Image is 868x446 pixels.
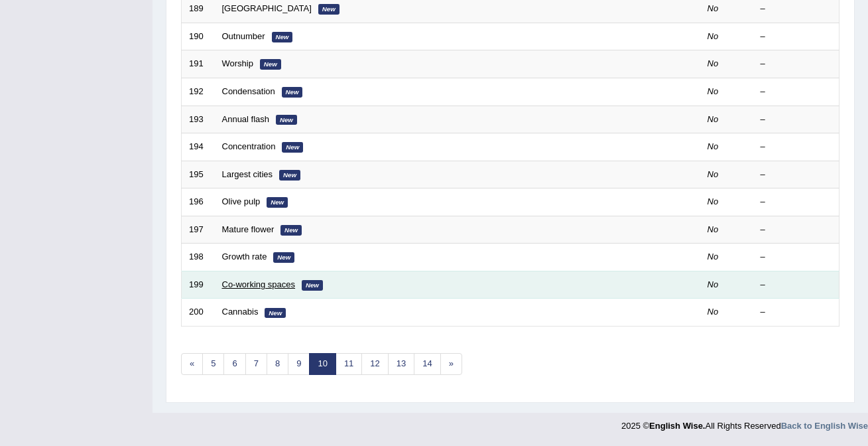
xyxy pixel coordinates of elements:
em: New [280,225,302,236]
div: – [761,279,832,291]
a: » [440,353,462,375]
a: Cannabis [222,307,259,317]
a: « [181,353,203,375]
em: New [276,115,297,125]
em: No [708,141,719,151]
em: No [708,252,719,261]
em: New [302,280,323,291]
em: New [273,252,294,263]
em: New [279,170,300,181]
em: New [318,4,340,15]
div: – [761,86,832,98]
td: 196 [182,188,215,216]
a: 5 [202,353,224,375]
td: 192 [182,78,215,106]
a: 13 [388,353,414,375]
a: Olive pulp [222,196,261,206]
td: 191 [182,50,215,78]
a: Mature flower [222,224,275,234]
div: – [761,113,832,126]
td: 200 [182,299,215,327]
div: – [761,306,832,319]
em: New [272,32,293,42]
em: No [708,3,719,13]
div: – [761,196,832,208]
em: No [708,307,719,317]
div: – [761,251,832,263]
em: No [708,279,719,289]
a: Growth rate [222,252,267,261]
div: – [761,141,832,153]
td: 197 [182,216,215,244]
a: 8 [267,353,288,375]
em: New [267,197,288,208]
td: 198 [182,244,215,271]
a: Concentration [222,141,276,151]
a: Annual flash [222,114,270,124]
td: 195 [182,161,215,188]
td: 190 [182,23,215,50]
em: No [708,58,719,68]
div: – [761,224,832,236]
td: 193 [182,106,215,133]
div: 2025 © All Rights Reserved [621,413,868,432]
div: – [761,58,832,70]
em: No [708,224,719,234]
em: No [708,31,719,41]
a: [GEOGRAPHIC_DATA] [222,3,312,13]
div: – [761,3,832,15]
em: No [708,86,719,96]
a: Largest cities [222,169,273,179]
a: 7 [245,353,267,375]
div: – [761,31,832,43]
a: 12 [361,353,388,375]
a: Back to English Wise [781,421,868,431]
div: – [761,169,832,181]
a: Co-working spaces [222,279,296,289]
em: No [708,196,719,206]
a: 11 [336,353,362,375]
em: No [708,169,719,179]
a: Worship [222,58,253,68]
em: New [265,308,286,319]
em: No [708,114,719,124]
em: New [282,87,303,98]
a: 14 [414,353,440,375]
a: 9 [288,353,310,375]
strong: English Wise. [649,421,705,431]
a: Condensation [222,86,275,96]
em: New [282,142,303,153]
td: 199 [182,271,215,299]
a: 10 [309,353,336,375]
a: 6 [223,353,245,375]
em: New [260,59,281,70]
td: 194 [182,133,215,161]
a: Outnumber [222,31,265,41]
